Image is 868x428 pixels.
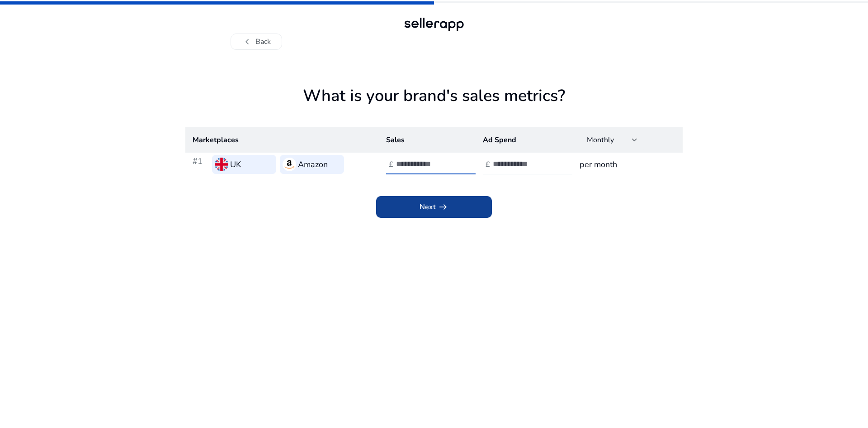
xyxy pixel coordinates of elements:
[420,202,448,212] span: Next
[185,127,379,153] th: Marketplaces
[587,135,614,145] span: Monthly
[193,155,208,174] h3: #1
[242,36,253,47] span: chevron_left
[215,158,228,171] img: uk.svg
[389,160,393,169] h4: £
[230,158,241,171] h3: UK
[231,34,282,50] button: chevron_leftBack
[298,158,328,171] h3: Amazon
[438,202,448,212] span: arrow_right_alt
[476,127,572,153] th: Ad Spend
[376,196,492,218] button: Nextarrow_right_alt
[486,160,490,169] h4: £
[580,158,675,171] h3: per month
[185,86,683,127] h1: What is your brand's sales metrics?
[379,127,476,153] th: Sales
